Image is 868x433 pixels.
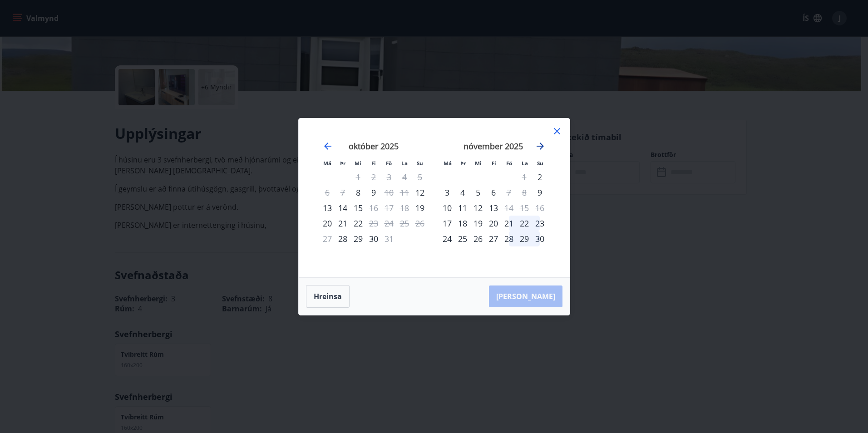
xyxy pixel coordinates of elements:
[439,200,455,216] div: 10
[335,231,350,246] td: Choose þriðjudagur, 28. október 2025 as your check-in date. It’s available.
[486,216,501,231] div: 20
[464,141,523,152] strong: nóvember 2025
[532,200,547,216] td: Not available. sunnudagur, 16. nóvember 2025
[486,231,501,246] td: Choose fimmtudagur, 27. nóvember 2025 as your check-in date. It’s available.
[412,216,428,231] td: Not available. sunnudagur, 26. október 2025
[340,160,345,167] small: Þr
[386,160,392,167] small: Fö
[455,185,470,200] div: 4
[460,160,466,167] small: Þr
[501,216,517,231] td: Choose föstudagur, 21. nóvember 2025 as your check-in date. It’s available.
[517,231,532,246] td: Choose laugardagur, 29. nóvember 2025 as your check-in date. It’s available.
[444,160,452,167] small: Má
[335,216,350,231] div: 21
[517,169,532,185] td: Not available. laugardagur, 1. nóvember 2025
[501,200,517,216] div: Aðeins útritun í boði
[366,216,381,231] div: Aðeins útritun í boði
[350,169,366,185] td: Not available. miðvikudagur, 1. október 2025
[355,160,361,167] small: Mi
[486,185,501,200] td: Choose fimmtudagur, 6. nóvember 2025 as your check-in date. It’s available.
[537,160,543,167] small: Su
[470,200,486,216] div: 12
[439,216,455,231] td: Choose mánudagur, 17. nóvember 2025 as your check-in date. It’s available.
[486,216,501,231] td: Choose fimmtudagur, 20. nóvember 2025 as your check-in date. It’s available.
[381,200,397,216] td: Not available. föstudagur, 17. október 2025
[532,185,547,200] td: Choose sunnudagur, 9. nóvember 2025 as your check-in date. It’s available.
[506,160,512,167] small: Fö
[366,169,381,185] td: Not available. fimmtudagur, 2. október 2025
[412,200,428,216] td: Choose sunnudagur, 19. október 2025 as your check-in date. It’s available.
[320,216,335,231] td: Choose mánudagur, 20. október 2025 as your check-in date. It’s available.
[381,185,397,200] td: Not available. föstudagur, 10. október 2025
[492,160,496,167] small: Fi
[455,231,470,246] td: Choose þriðjudagur, 25. nóvember 2025 as your check-in date. It’s available.
[486,231,501,246] div: 27
[412,185,428,200] div: Aðeins innritun í boði
[475,160,482,167] small: Mi
[397,216,412,231] td: Not available. laugardagur, 25. október 2025
[320,200,335,216] div: 13
[532,169,547,185] div: Aðeins innritun í boði
[517,216,532,231] div: 22
[470,185,486,200] div: 5
[470,185,486,200] td: Choose miðvikudagur, 5. nóvember 2025 as your check-in date. It’s available.
[397,200,412,216] td: Not available. laugardagur, 18. október 2025
[470,231,486,246] td: Choose miðvikudagur, 26. nóvember 2025 as your check-in date. It’s available.
[366,185,381,200] div: 9
[455,185,470,200] td: Choose þriðjudagur, 4. nóvember 2025 as your check-in date. It’s available.
[320,231,335,246] td: Not available. mánudagur, 27. október 2025
[417,160,423,167] small: Su
[350,200,366,216] td: Choose miðvikudagur, 15. október 2025 as your check-in date. It’s available.
[381,185,397,200] div: Aðeins útritun í boði
[320,185,335,200] td: Not available. mánudagur, 6. október 2025
[335,185,350,200] td: Not available. þriðjudagur, 7. október 2025
[501,185,517,200] div: Aðeins útritun í boði
[486,185,501,200] div: 6
[455,200,470,216] div: 11
[350,216,366,231] td: Choose miðvikudagur, 22. október 2025 as your check-in date. It’s available.
[439,200,455,216] td: Choose mánudagur, 10. nóvember 2025 as your check-in date. It’s available.
[350,231,366,246] div: 29
[350,231,366,246] td: Choose miðvikudagur, 29. október 2025 as your check-in date. It’s available.
[335,216,350,231] td: Choose þriðjudagur, 21. október 2025 as your check-in date. It’s available.
[350,216,366,231] div: 22
[470,231,486,246] div: 26
[366,216,381,231] td: Not available. fimmtudagur, 23. október 2025
[501,231,517,246] div: 28
[412,169,428,185] td: Not available. sunnudagur, 5. október 2025
[486,200,501,216] td: Choose fimmtudagur, 13. nóvember 2025 as your check-in date. It’s available.
[517,216,532,231] td: Choose laugardagur, 22. nóvember 2025 as your check-in date. It’s available.
[381,216,397,231] td: Not available. föstudagur, 24. október 2025
[517,200,532,216] td: Not available. laugardagur, 15. nóvember 2025
[401,160,408,167] small: La
[501,185,517,200] td: Not available. föstudagur, 7. nóvember 2025
[532,185,547,200] div: Aðeins innritun í boði
[517,185,532,200] td: Not available. laugardagur, 8. nóvember 2025
[455,231,470,246] div: 25
[532,231,547,246] td: Choose sunnudagur, 30. nóvember 2025 as your check-in date. It’s available.
[322,141,333,152] div: Move backward to switch to the previous month.
[455,216,470,231] div: 18
[323,160,331,167] small: Má
[306,285,350,308] button: Hreinsa
[397,169,412,185] td: Not available. laugardagur, 4. október 2025
[381,231,397,246] div: Aðeins útritun í boði
[366,200,381,216] td: Not available. fimmtudagur, 16. október 2025
[470,216,486,231] td: Choose miðvikudagur, 19. nóvember 2025 as your check-in date. It’s available.
[439,231,455,246] div: 24
[501,231,517,246] td: Choose föstudagur, 28. nóvember 2025 as your check-in date. It’s available.
[335,200,350,216] td: Choose þriðjudagur, 14. október 2025 as your check-in date. It’s available.
[501,216,517,231] div: 21
[501,200,517,216] td: Not available. föstudagur, 14. nóvember 2025
[412,200,428,216] div: Aðeins innritun í boði
[350,200,366,216] div: 15
[350,185,366,200] td: Choose miðvikudagur, 8. október 2025 as your check-in date. It’s available.
[439,185,455,200] div: 3
[320,216,335,231] div: 20
[371,160,376,167] small: Fi
[439,216,455,231] div: Aðeins innritun í boði
[517,231,532,246] div: 29
[366,231,381,246] div: 30
[335,231,350,246] div: Aðeins innritun í boði
[366,200,381,216] div: Aðeins útritun í boði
